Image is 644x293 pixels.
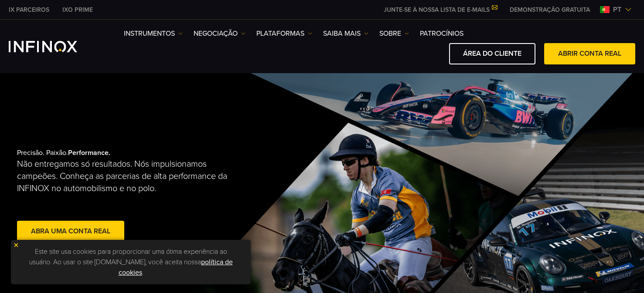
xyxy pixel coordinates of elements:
[544,43,635,64] a: ABRIR CONTA REAL
[68,148,110,157] strong: Performance.
[194,28,245,39] a: NEGOCIAÇÃO
[56,5,99,14] a: INFINOX
[610,4,625,15] span: pt
[323,28,368,39] a: Saiba mais
[9,41,98,52] a: INFINOX Logo
[449,43,535,64] a: ÁREA DO CLIENTE
[15,244,246,280] p: Este site usa cookies para proporcionar uma ótima experiência ao usuário. Ao usar o site [DOMAIN_...
[256,28,312,39] a: PLATAFORMAS
[17,158,237,195] p: Não entregamos só resultados. Nós impulsionamos campeões. Conheça as parcerias de alta performanc...
[377,6,503,13] a: JUNTE-SE À NOSSA LISTA DE E-MAILS
[2,5,56,14] a: INFINOX
[17,221,124,242] a: abra uma conta real
[503,5,596,14] a: INFINOX MENU
[13,242,19,248] img: yellow close icon
[379,28,409,39] a: SOBRE
[17,135,292,258] div: Precisão. Paixão.
[124,28,183,39] a: Instrumentos
[420,28,463,39] a: Patrocínios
